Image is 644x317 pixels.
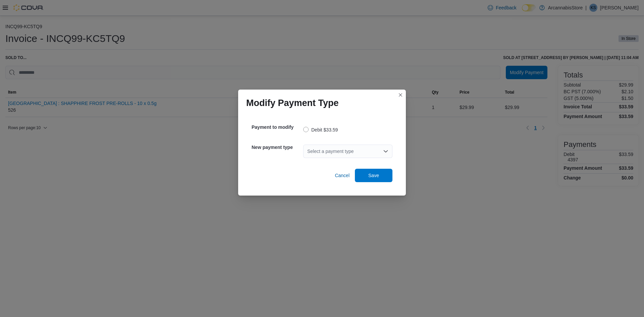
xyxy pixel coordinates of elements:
[368,172,379,179] span: Save
[335,172,350,179] span: Cancel
[396,91,405,99] button: Closes this modal window
[307,147,308,155] input: Accessible screen reader label
[383,149,388,154] button: Open list of options
[252,120,302,134] h5: Payment to modify
[252,141,302,154] h5: New payment type
[246,98,339,108] h1: Modify Payment Type
[303,126,338,134] label: Debit $33.59
[332,169,352,182] button: Cancel
[355,169,392,182] button: Save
